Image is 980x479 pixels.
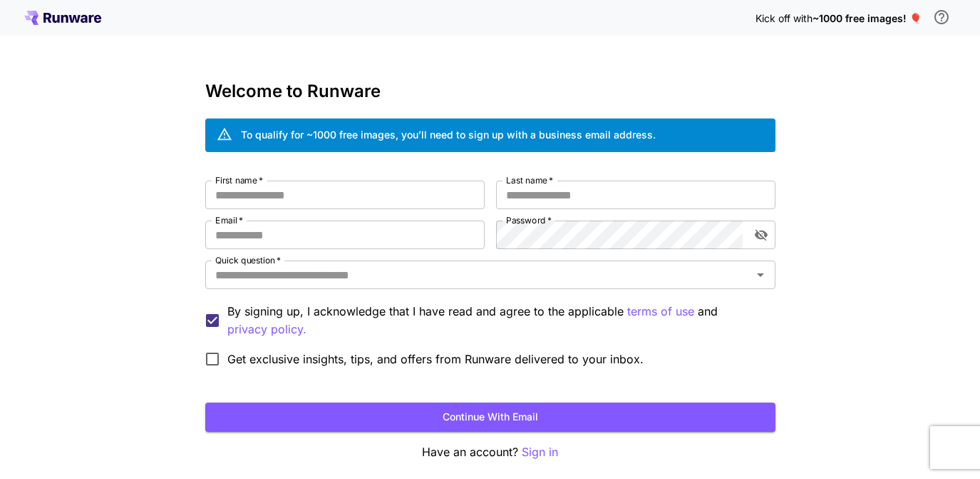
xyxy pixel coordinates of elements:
label: Email [215,214,243,226]
h3: Welcome to Runware [205,81,775,101]
button: In order to qualify for free credit, you need to sign up with a business email address and click ... [927,3,956,31]
button: By signing up, I acknowledge that I have read and agree to the applicable terms of use and [227,321,306,338]
p: Have an account? [205,443,775,461]
button: By signing up, I acknowledge that I have read and agree to the applicable and privacy policy. [627,303,694,321]
p: terms of use [627,303,694,321]
span: Get exclusive insights, tips, and offers from Runware delivered to your inbox. [227,351,644,368]
button: toggle password visibility [748,222,774,248]
p: privacy policy. [227,321,306,338]
label: Quick question [215,254,281,266]
button: Continue with email [205,403,775,432]
label: Last name [506,174,553,186]
button: Open [751,265,770,285]
div: To qualify for ~1000 free images, you’ll need to sign up with a business email address. [241,127,656,142]
span: ~1000 free images! 🎈 [813,12,922,24]
p: By signing up, I acknowledge that I have read and agree to the applicable and [227,303,764,338]
label: First name [215,174,263,186]
label: Password [506,214,552,226]
span: Kick off with [755,12,813,24]
button: Sign in [522,443,558,461]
